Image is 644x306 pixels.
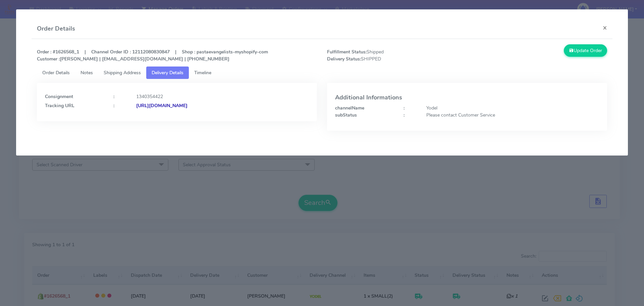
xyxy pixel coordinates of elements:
span: Notes [80,70,93,76]
strong: Customer : [37,56,60,62]
button: Close [597,19,612,37]
span: Order Details [42,70,70,76]
strong: : [404,105,405,111]
h4: Order Details [37,24,75,33]
span: Shipping Address [104,70,141,76]
strong: subStatus [335,112,357,118]
button: Update Order [564,44,607,57]
span: Delivery Details [152,70,183,76]
strong: Tracking URL [45,102,74,109]
strong: : [404,112,405,118]
strong: [URL][DOMAIN_NAME] [136,102,187,109]
strong: Delivery Status: [327,56,361,62]
strong: : [113,93,114,100]
strong: : [113,102,114,109]
span: Timeline [194,70,211,76]
ul: Tabs [37,67,607,79]
strong: Consignment [45,93,73,100]
h4: Additional Informations [335,94,599,101]
div: Yodel [421,104,604,112]
div: 1340354422 [131,93,314,100]
strong: Fulfillment Status: [327,49,367,55]
span: Shipped SHIPPED [322,48,467,62]
strong: channelName [335,105,364,111]
strong: Order : #1626568_1 | Channel Order ID : 12112080830847 | Shop : pastaevangelists-myshopify-com [P... [37,49,268,62]
div: Please contact Customer Service [421,112,604,119]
